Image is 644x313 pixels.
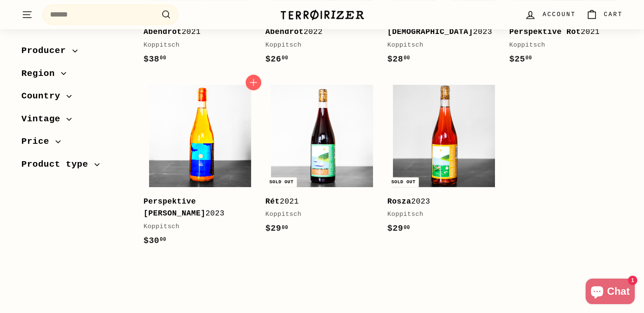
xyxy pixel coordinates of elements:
[604,10,623,19] span: Cart
[22,42,130,64] button: Producer
[160,237,166,243] sup: 00
[387,210,492,220] div: Koppitsch
[525,55,532,61] sup: 00
[144,236,166,246] span: $30
[583,279,637,306] inbox-online-store-chat: Shopify online store chat
[265,210,370,220] div: Koppitsch
[265,26,370,38] div: 2022
[282,225,288,231] sup: 00
[265,79,379,244] a: Sold out Rét2021Koppitsch
[387,28,473,36] b: [DEMOGRAPHIC_DATA]
[22,155,130,178] button: Product type
[22,64,130,87] button: Region
[387,40,492,50] div: Koppitsch
[387,54,410,64] span: $28
[265,196,370,208] div: 2021
[22,157,95,172] span: Product type
[404,55,410,61] sup: 00
[282,55,288,61] sup: 00
[387,197,411,206] b: Rosza
[22,67,61,81] span: Region
[509,40,614,50] div: Koppitsch
[542,10,575,19] span: Account
[520,2,580,27] a: Account
[144,79,257,256] a: Perspektive [PERSON_NAME]2023Koppitsch
[22,134,56,149] span: Price
[387,224,410,233] span: $29
[144,196,249,220] div: 2023
[144,197,205,218] b: Perspektive [PERSON_NAME]
[387,79,501,244] a: Sold out Rosza2023Koppitsch
[387,26,492,38] div: 2023
[144,26,249,38] div: 2021
[581,2,628,27] a: Cart
[22,112,67,126] span: Vintage
[509,26,614,38] div: 2021
[387,196,492,208] div: 2023
[160,55,166,61] sup: 00
[144,54,166,64] span: $38
[265,197,280,206] b: Rét
[509,28,581,36] b: Perspektive Rot
[144,40,249,50] div: Koppitsch
[265,40,370,50] div: Koppitsch
[22,44,72,58] span: Producer
[265,54,288,64] span: $26
[509,54,532,64] span: $25
[404,225,410,231] sup: 00
[22,110,130,133] button: Vintage
[22,87,130,110] button: Country
[265,28,304,36] b: Abendrot
[388,177,419,187] div: Sold out
[22,89,67,103] span: Country
[265,224,288,233] span: $29
[266,177,297,187] div: Sold out
[144,222,249,232] div: Koppitsch
[22,132,130,155] button: Price
[144,28,182,36] b: Abendrot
